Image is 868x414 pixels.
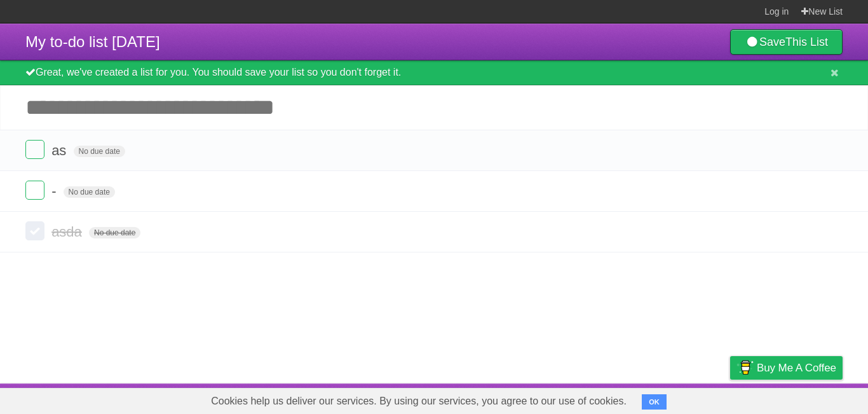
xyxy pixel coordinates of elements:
img: Buy me a coffee [736,357,754,378]
label: Done [25,221,44,240]
b: This List [785,36,828,48]
span: No due date [89,227,140,238]
a: Developers [603,387,654,411]
a: SaveThis List [730,29,843,55]
span: Buy me a coffee [757,357,836,379]
a: Privacy [714,387,747,411]
span: Cookies help us deliver our services. By using our services, you agree to our use of cookies. [198,389,639,414]
span: No due date [64,186,115,198]
a: Suggest a feature [763,387,843,411]
span: asda [51,224,85,240]
a: About [561,387,588,411]
span: My to-do list [DATE] [25,33,160,50]
span: No due date [74,146,125,157]
label: Done [25,181,44,200]
a: Terms [670,387,698,411]
label: Done [25,140,44,159]
span: - [51,183,59,199]
button: OK [642,394,667,410]
a: Buy me a coffee [730,356,843,380]
span: as [51,142,69,158]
